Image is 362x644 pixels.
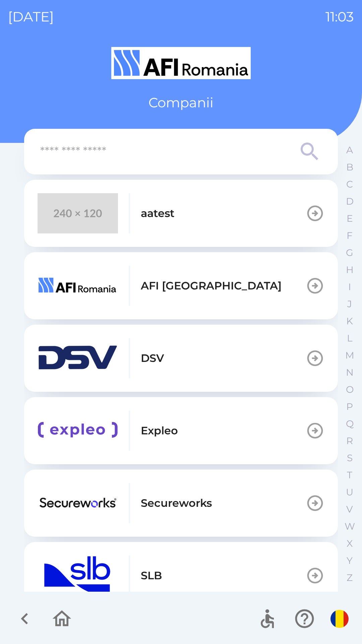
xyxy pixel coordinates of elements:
button: I [341,278,358,296]
img: 03755b6d-6944-4efa-bf23-0453712930be.png [38,555,118,596]
p: R [346,435,353,447]
button: V [341,501,358,518]
button: aatest [24,180,338,247]
p: I [348,281,351,293]
button: A [341,142,358,159]
button: K [341,313,358,330]
img: 240x120 [38,193,118,233]
p: E [347,213,353,224]
button: DSV [24,325,338,392]
button: F [341,227,358,244]
button: Secureworks [24,470,338,537]
p: Companii [148,93,214,113]
p: Y [347,555,353,567]
button: L [341,330,358,347]
p: L [347,332,352,344]
img: 10e83967-b993-470b-b22e-7c33373d2a4b.png [38,411,118,451]
img: Logo [24,47,338,79]
button: E [341,210,358,227]
button: B [341,159,358,176]
button: M [341,347,358,364]
p: G [346,247,353,259]
p: U [346,486,353,498]
p: C [346,178,353,190]
p: T [347,469,352,481]
p: aatest [141,205,175,221]
button: J [341,296,358,313]
img: ro flag [330,610,349,628]
p: J [347,298,352,310]
button: X [341,535,358,552]
p: AFI [GEOGRAPHIC_DATA] [141,278,282,294]
p: Q [346,418,354,430]
button: SLB [24,542,338,609]
button: R [341,432,358,449]
p: B [346,161,353,173]
p: S [347,452,353,464]
p: H [346,264,354,276]
p: O [346,384,354,395]
button: H [341,261,358,278]
button: AFI [GEOGRAPHIC_DATA] [24,252,338,319]
p: V [346,503,353,515]
p: X [347,538,353,549]
button: Y [341,552,358,569]
button: Expleo [24,397,338,464]
button: P [341,398,358,415]
img: 75f52d2f-686a-4e6a-90e2-4b12f5eeffd1.png [38,266,118,306]
p: D [346,196,354,207]
p: A [346,144,353,156]
button: Q [341,415,358,432]
button: W [341,518,358,535]
p: N [346,367,354,378]
p: P [346,401,353,413]
img: 20972833-2f7f-4d36-99fe-9acaa80a170c.png [38,483,118,523]
button: U [341,484,358,501]
p: F [347,230,353,241]
p: [DATE] [8,7,54,27]
p: Expleo [141,423,178,439]
p: DSV [141,350,164,366]
button: T [341,467,358,484]
button: C [341,176,358,193]
p: M [345,350,354,361]
button: Z [341,569,358,586]
img: b802f91f-0631-48a4-8d21-27dd426beae4.png [38,338,118,378]
p: K [346,315,353,327]
p: W [345,521,355,532]
button: O [341,381,358,398]
button: G [341,244,358,261]
button: S [341,449,358,467]
p: 11:03 [325,7,354,27]
p: Secureworks [141,495,212,511]
p: Z [347,572,353,584]
button: D [341,193,358,210]
button: N [341,364,358,381]
p: SLB [141,568,162,584]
